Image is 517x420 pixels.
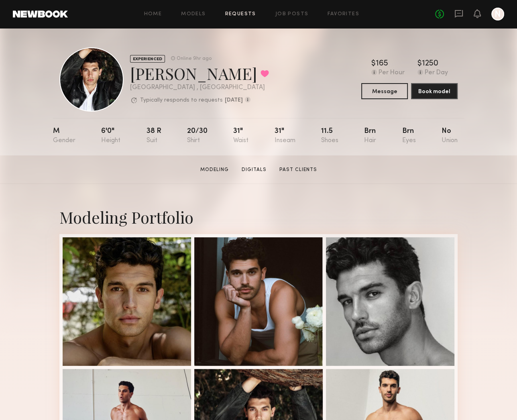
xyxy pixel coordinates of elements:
div: 1250 [422,60,438,68]
a: Favorites [328,12,359,17]
b: [DATE] [225,98,243,103]
a: Past Clients [276,166,320,173]
div: $ [371,60,376,68]
a: Digitals [238,166,270,173]
a: N [491,8,504,20]
a: Modeling [197,166,232,173]
div: Per Day [425,69,448,77]
p: Typically responds to requests [140,98,223,103]
div: $ [417,60,422,68]
div: 165 [376,60,388,68]
div: [PERSON_NAME] [130,63,269,84]
div: 6'0" [101,128,120,144]
a: Requests [225,12,256,17]
button: Message [361,83,408,99]
div: No [442,128,458,144]
div: 31" [275,128,295,144]
div: 38 r [147,128,161,144]
button: Book model [411,83,458,99]
a: Home [144,12,162,17]
div: M [53,128,75,144]
div: Online 9hr ago [177,56,212,61]
div: Brn [402,128,416,144]
div: Brn [364,128,376,144]
div: 31" [233,128,248,144]
a: Job Posts [275,12,309,17]
div: 20/30 [187,128,208,144]
a: Models [181,12,206,17]
div: Per Hour [379,69,405,77]
div: Modeling Portfolio [59,206,458,228]
div: EXPERIENCED [130,55,165,63]
div: [GEOGRAPHIC_DATA] , [GEOGRAPHIC_DATA] [130,84,269,91]
div: 11.5 [321,128,338,144]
